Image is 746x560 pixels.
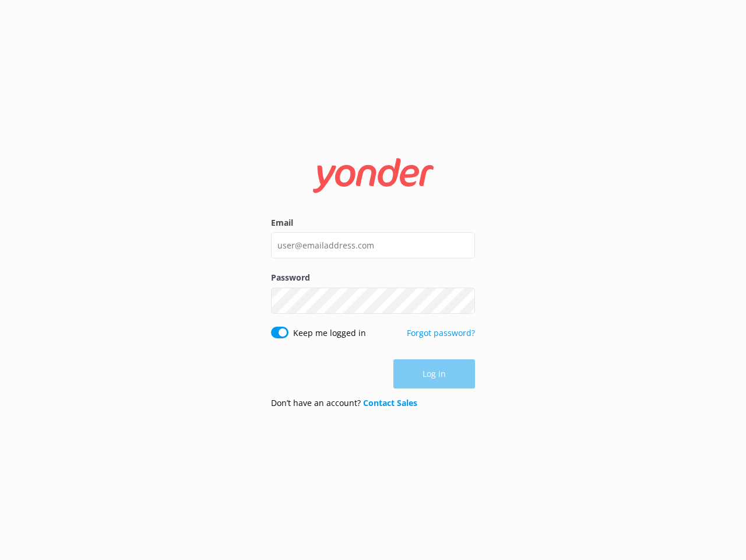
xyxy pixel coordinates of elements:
input: user@emailaddress.com [271,232,475,258]
button: Show password [452,289,475,312]
label: Password [271,271,475,284]
label: Email [271,216,475,229]
a: Contact Sales [363,397,417,408]
a: Forgot password? [407,327,475,338]
p: Don’t have an account? [271,397,417,409]
label: Keep me logged in [293,327,366,339]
